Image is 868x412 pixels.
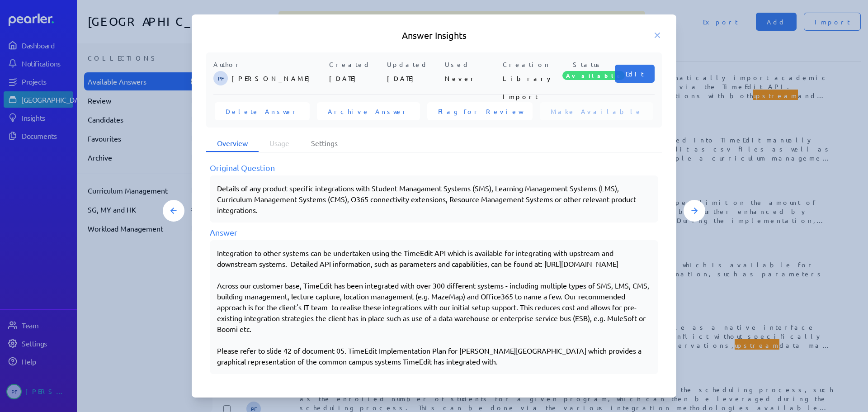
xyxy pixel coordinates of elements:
[213,71,228,85] span: Patrick Flynn
[231,69,325,87] p: [PERSON_NAME]
[562,71,625,80] span: Available
[206,135,259,152] li: Overview
[387,60,441,69] p: Updated
[503,60,557,69] p: Creation
[206,29,662,42] h5: Answer Insights
[684,200,705,222] button: Next Answer
[626,69,644,78] span: Edit
[226,107,299,116] span: Delete Answer
[163,200,184,222] button: Previous Answer
[438,107,522,116] span: Flag for Review
[217,247,651,367] div: Integration to other systems can be undertaken using the TimeEdit API which is available for inte...
[259,135,300,152] li: Usage
[445,60,499,69] p: Used
[329,60,383,69] p: Created
[317,102,420,120] button: Archive Answer
[329,69,383,87] p: [DATE]
[210,226,658,238] div: Answer
[217,183,651,215] p: Details of any product specific integrations with Student Managament Systems (SMS), Learning Mana...
[540,102,653,120] button: Make Available
[215,102,310,120] button: Delete Answer
[503,69,557,87] p: Library Import
[213,60,325,69] p: Author
[427,102,533,120] button: Flag for Review
[387,69,441,87] p: [DATE]
[328,107,409,116] span: Archive Answer
[445,69,499,87] p: Never
[615,65,655,83] button: Edit
[300,135,349,152] li: Settings
[561,60,615,69] p: Status
[551,107,642,116] span: Make Available
[210,161,658,174] div: Original Question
